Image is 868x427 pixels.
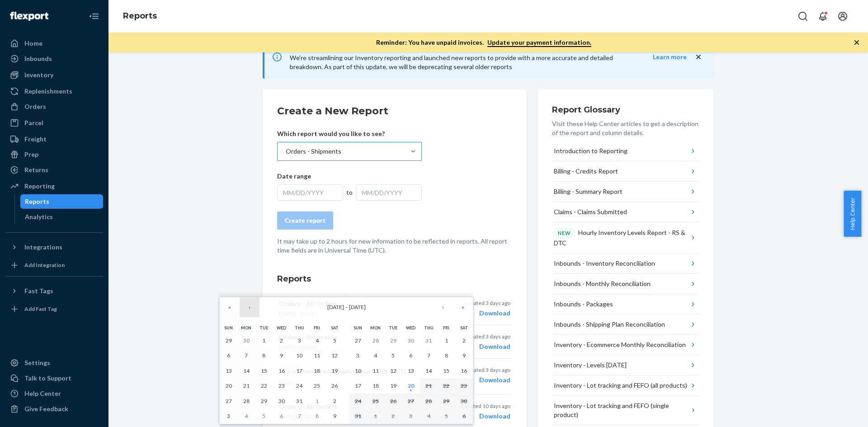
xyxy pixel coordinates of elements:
abbr: July 29, 2025 [261,398,267,404]
abbr: Tuesday [389,325,397,330]
abbr: July 15, 2025 [261,367,267,374]
button: NEWHourly Inventory Levels Report - RS & DTC [552,222,699,253]
div: to [343,188,356,197]
button: July 28, 2025 [367,333,384,348]
button: July 26, 2025 [326,378,344,394]
button: Integrations [5,240,103,254]
abbr: August 17, 2025 [355,382,361,389]
div: Introduction to Reporting [554,146,627,155]
abbr: July 16, 2025 [278,367,285,374]
div: Inventory [24,70,53,80]
abbr: August 27, 2025 [408,398,414,404]
a: Returns [5,163,103,177]
abbr: August 31, 2025 [355,413,361,419]
div: Integrations [24,243,62,252]
div: Settings [24,358,50,367]
a: Settings [5,356,103,370]
abbr: July 27, 2025 [355,337,361,344]
abbr: July 29, 2025 [390,337,396,344]
abbr: September 4, 2025 [427,413,430,419]
button: Introduction to Reporting [552,141,699,161]
abbr: July 5, 2025 [333,337,336,344]
abbr: July 9, 2025 [280,352,283,359]
abbr: August 3, 2025 [356,352,359,359]
button: July 22, 2025 [255,378,273,394]
abbr: September 2, 2025 [392,413,395,419]
abbr: July 8, 2025 [262,352,265,359]
p: Created 3 days ago [465,333,510,340]
abbr: August 29, 2025 [443,398,449,404]
button: July 30, 2025 [273,394,290,409]
button: June 30, 2025 [237,333,255,348]
a: Freight [5,132,103,146]
abbr: July 22, 2025 [261,382,267,389]
abbr: Thursday [295,325,304,330]
button: July 27, 2025 [349,333,367,348]
button: July 31, 2025 [420,333,438,348]
abbr: July 21, 2025 [243,382,250,389]
abbr: Wednesday [277,325,286,330]
div: Inventory - Ecommerce Monthly Reconciliation [554,340,686,349]
a: Reports [20,194,104,209]
button: July 1, 2025 [255,333,273,348]
a: Home [5,36,103,51]
ol: breadcrumbs [116,3,164,29]
button: July 13, 2025 [220,363,237,379]
abbr: July 12, 2025 [331,352,338,359]
a: Inbounds [5,52,103,66]
abbr: August 15, 2025 [443,367,449,374]
button: August 6, 2025 [402,348,420,363]
button: August 29, 2025 [438,394,455,409]
div: Hourly Inventory Levels Report - RS & DTC [554,228,689,248]
button: August 4, 2025 [237,408,255,424]
abbr: July 25, 2025 [314,382,320,389]
button: August 8, 2025 [308,408,326,424]
button: August 1, 2025 [438,333,455,348]
button: Inventory - Lot tracking and FEFO (all products) [552,375,699,396]
abbr: September 3, 2025 [409,413,412,419]
div: Freight [24,135,47,144]
button: July 29, 2025 [384,333,402,348]
p: Created 3 days ago [465,366,510,374]
div: Talk to Support [24,374,71,383]
div: Claims - Claims Submitted [554,207,627,216]
abbr: August 8, 2025 [445,352,448,359]
a: Parcel [5,116,103,130]
abbr: August 19, 2025 [390,382,396,389]
abbr: Saturday [331,325,339,330]
div: Reports [25,197,49,206]
abbr: August 7, 2025 [427,352,430,359]
button: July 7, 2025 [237,348,255,363]
div: Inbounds - Packages [554,300,613,309]
span: [DATE] [349,304,366,310]
div: Fast Tags [24,286,53,296]
button: August 2, 2025 [326,394,344,409]
button: August 4, 2025 [367,348,384,363]
abbr: August 24, 2025 [355,398,361,404]
abbr: August 13, 2025 [408,367,414,374]
div: Create report [285,216,325,225]
abbr: September 6, 2025 [462,413,466,419]
abbr: July 28, 2025 [243,398,250,404]
abbr: July 23, 2025 [278,382,285,389]
div: Billing - Credits Report [554,167,618,176]
div: Download [465,309,510,318]
button: July 5, 2025 [326,333,344,348]
abbr: July 7, 2025 [245,352,248,359]
abbr: July 26, 2025 [331,382,338,389]
p: Visit these Help Center articles to get a description of the report and column details. [552,119,699,137]
div: Add Integration [24,261,65,269]
button: June 29, 2025 [220,333,237,348]
div: Download [465,375,510,385]
h3: Reports [277,273,512,285]
div: Inventory - Lot tracking and FEFO (all products) [554,381,687,390]
abbr: August 21, 2025 [425,382,432,389]
button: close [694,52,703,62]
button: August 24, 2025 [349,394,367,409]
abbr: August 22, 2025 [443,382,449,389]
button: Billing - Summary Report [552,182,699,202]
p: Created 10 days ago [462,402,510,410]
a: Add Fast Tag [5,302,103,316]
a: Prep [5,147,103,162]
button: [DATE] – [DATE] [259,297,433,317]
